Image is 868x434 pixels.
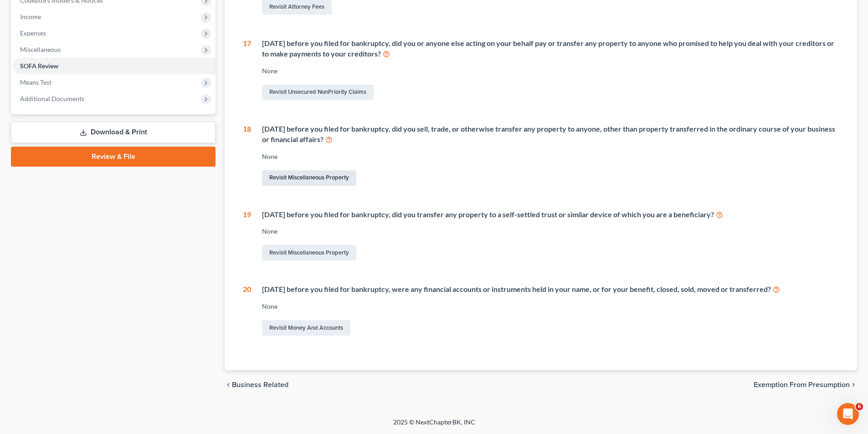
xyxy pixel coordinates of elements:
span: Business Related [232,381,288,388]
button: Exemption from Presumption chevron_right [754,381,857,388]
span: Additional Documents [20,95,84,102]
div: [DATE] before you filed for bankruptcy, did you or anyone else acting on your behalf pay or trans... [262,38,839,59]
button: chevron_left Business Related [225,381,288,388]
a: Revisit Miscellaneous Property [262,170,356,186]
i: chevron_left [225,381,232,388]
div: 17 [243,38,251,102]
div: None [262,227,839,236]
i: chevron_right [850,381,857,388]
div: None [262,302,839,311]
a: Revisit Money and Accounts [262,320,350,336]
div: 2025 © NextChapterBK, INC [175,418,694,434]
span: 6 [856,403,863,410]
a: Download & Print [11,122,216,143]
div: [DATE] before you filed for bankruptcy, were any financial accounts or instruments held in your n... [262,284,839,295]
div: 19 [243,209,251,263]
div: 20 [243,284,251,337]
span: Expenses [20,29,46,37]
div: [DATE] before you filed for bankruptcy, did you transfer any property to a self-settled trust or ... [262,209,839,220]
div: 18 [243,124,251,188]
a: SOFA Review [13,58,216,74]
span: Exemption from Presumption [754,381,850,388]
div: None [262,66,839,76]
span: Income [20,13,41,20]
div: None [262,152,839,161]
span: Means Test [20,78,51,86]
span: Miscellaneous [20,46,61,53]
span: SOFA Review [20,62,58,70]
iframe: Intercom live chat [837,403,859,425]
a: Revisit Unsecured NonPriority Claims [262,85,374,100]
a: Review & File [11,147,216,167]
div: [DATE] before you filed for bankruptcy, did you sell, trade, or otherwise transfer any property t... [262,124,839,145]
a: Revisit Miscellaneous Property [262,245,356,260]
